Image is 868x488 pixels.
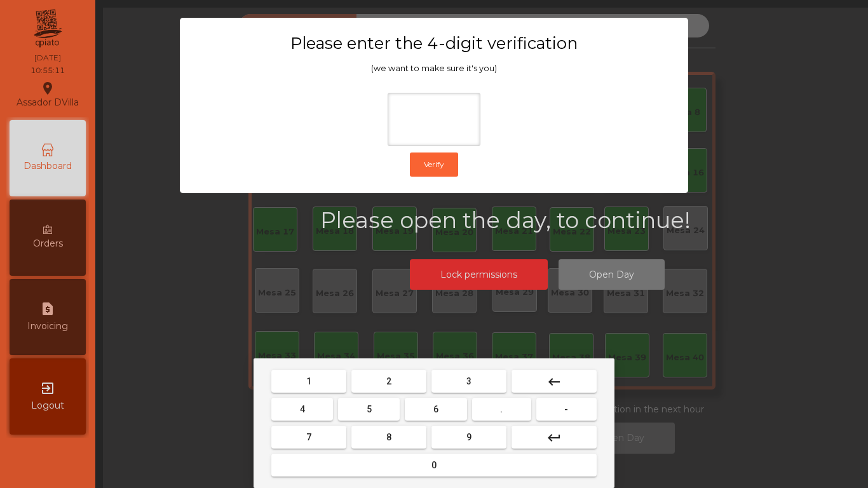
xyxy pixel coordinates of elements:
mat-icon: keyboard_return [546,430,562,445]
button: Verify [410,152,458,177]
span: 9 [466,432,471,442]
h3: Please enter the 4-digit verification [205,33,663,53]
span: 3 [466,376,471,386]
mat-icon: keyboard_backspace [546,374,562,390]
span: 5 [367,404,372,414]
span: 4 [300,404,305,414]
span: 0 [431,460,437,470]
span: 6 [433,404,438,414]
span: 2 [386,376,391,386]
span: (we want to make sure it's you) [371,64,497,73]
span: - [564,404,568,414]
span: 8 [386,432,391,442]
span: 7 [306,432,311,442]
span: . [500,404,503,414]
span: 1 [306,376,311,386]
